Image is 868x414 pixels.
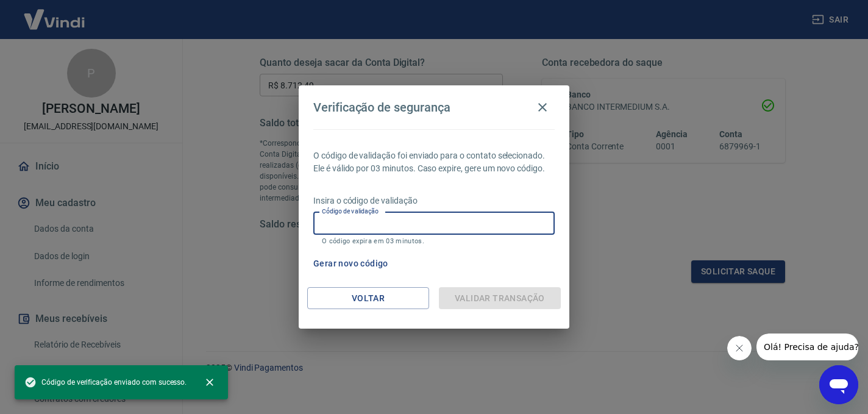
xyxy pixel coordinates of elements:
[313,149,555,175] p: O código de validação foi enviado para o contato selecionado. Ele é válido por 03 minutos. Caso e...
[819,365,858,404] iframe: Botão para abrir a janela de mensagens
[7,9,102,18] span: Olá! Precisa de ajuda?
[322,237,546,245] p: O código expira em 03 minutos.
[313,195,555,207] p: Insira o código de validação
[313,100,450,115] h4: Verificação de segurança
[727,336,752,360] iframe: Fechar mensagem
[24,376,187,388] span: Código de verificação enviado com sucesso.
[308,252,393,275] button: Gerar novo código
[307,287,429,310] button: Voltar
[196,369,223,396] button: close
[756,334,858,360] iframe: Mensagem da empresa
[322,207,379,216] label: Código de validação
